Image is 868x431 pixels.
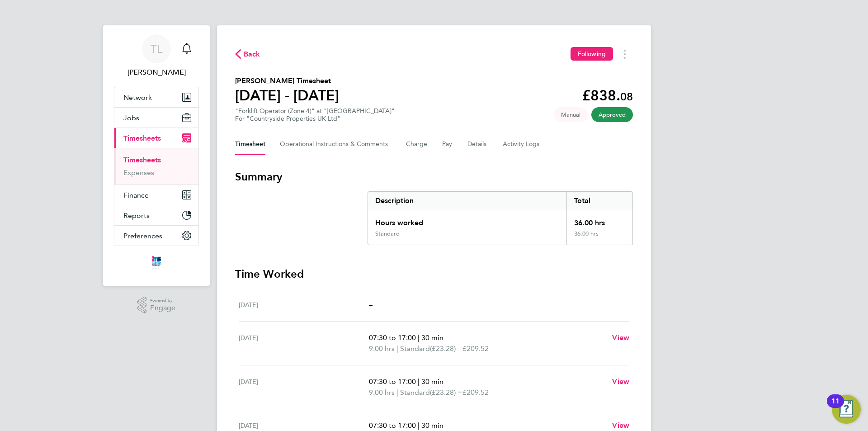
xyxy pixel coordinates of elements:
div: Standard [375,230,400,237]
div: 36.00 hrs [566,210,632,230]
span: 07:30 to 17:00 [369,421,416,430]
span: Standard [400,387,430,398]
div: 11 [831,401,840,413]
button: Operational Instructions & Comments [280,133,392,155]
h2: [PERSON_NAME] Timesheet [235,76,339,86]
div: Total [566,192,632,210]
a: View [612,420,629,431]
span: (£23.28) = [430,344,462,353]
div: Hours worked [368,210,566,230]
div: [DATE] [239,376,369,398]
button: Finance [114,185,198,205]
span: | [396,388,398,397]
span: 30 min [421,421,443,430]
nav: Main navigation [103,25,210,286]
span: 30 min [421,333,443,342]
span: View [612,377,629,386]
button: Timesheets Menu [617,47,633,61]
span: | [418,333,420,342]
button: Activity Logs [503,133,541,155]
span: This timesheet was manually created. [554,107,588,122]
a: Powered byEngage [137,297,176,314]
div: Summary [368,191,633,245]
span: – [369,300,373,309]
span: View [612,333,629,342]
span: This timesheet has been approved. [591,107,633,122]
a: View [612,376,629,387]
span: 9.00 hrs [369,344,395,353]
img: itsconstruction-logo-retina.png [150,255,163,270]
span: Network [123,93,152,102]
div: For "Countryside Properties UK Ltd" [235,115,395,123]
div: [DATE] [239,332,369,354]
span: Preferences [123,232,162,240]
button: Open Resource Center, 11 new notifications [832,395,861,424]
div: 36.00 hrs [566,230,632,245]
button: Back [235,48,260,60]
div: "Forklift Operator (Zone 4)" at "[GEOGRAPHIC_DATA]" [235,107,395,123]
span: Powered by [150,297,175,304]
span: Tim Lerwill [114,67,199,78]
button: Pay [442,133,453,155]
button: Reports [114,205,198,225]
h3: Time Worked [235,267,633,281]
span: Reports [123,211,150,220]
a: Go to home page [114,255,199,270]
button: Charge [406,133,428,155]
app-decimal: £838. [582,87,633,104]
button: Timesheet [235,133,265,155]
span: View [612,421,629,430]
button: Jobs [114,108,198,128]
span: 9.00 hrs [369,388,395,397]
span: | [396,344,398,353]
span: 07:30 to 17:00 [369,333,416,342]
a: TL[PERSON_NAME] [114,34,199,78]
button: Preferences [114,226,198,246]
div: Description [368,192,566,210]
div: [DATE] [239,299,369,310]
span: Timesheets [123,134,161,142]
span: 08 [620,90,633,103]
a: View [612,332,629,343]
span: TL [151,43,162,55]
span: Finance [123,191,149,199]
button: Following [571,47,613,61]
span: 07:30 to 17:00 [369,377,416,386]
span: | [418,377,420,386]
span: (£23.28) = [430,388,462,397]
button: Timesheets [114,128,198,148]
span: Standard [400,343,430,354]
span: Engage [150,304,175,312]
span: Jobs [123,114,139,122]
h3: Summary [235,170,633,184]
div: Timesheets [114,148,198,185]
span: Following [578,50,606,58]
a: Expenses [123,168,154,177]
h1: [DATE] - [DATE] [235,86,339,104]
button: Network [114,87,198,107]
a: Timesheets [123,156,161,164]
span: £209.52 [462,344,489,353]
span: £209.52 [462,388,489,397]
span: | [418,421,420,430]
button: Details [467,133,488,155]
span: 30 min [421,377,443,386]
span: Back [244,49,260,60]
